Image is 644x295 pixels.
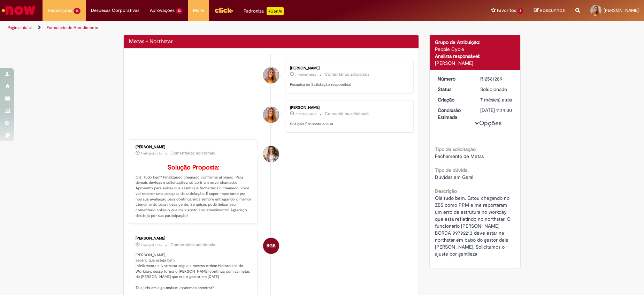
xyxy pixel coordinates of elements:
[150,7,175,14] span: Aprovações
[435,39,515,46] div: Grupo de Atribuição:
[295,73,316,77] span: 7 mês(es) atrás
[325,111,369,117] small: Comentários adicionais
[136,236,252,241] div: [PERSON_NAME]
[141,243,162,247] time: 23/01/2025 01:28:48
[295,73,316,77] time: 30/01/2025 14:29:22
[480,86,513,93] div: Solucionado
[432,96,475,103] dt: Criação
[540,7,565,14] span: Rascunhos
[480,97,512,103] span: 7 mês(es) atrás
[47,25,98,30] a: Formulário de Atendimento
[517,8,523,14] span: 6
[435,60,515,67] div: [PERSON_NAME]
[435,53,515,60] div: Analista responsável:
[435,46,515,53] div: People Cycle
[244,7,284,15] div: Padroniza
[263,146,279,162] div: Amanda Machado Krug
[604,7,639,13] span: [PERSON_NAME]
[263,238,279,254] div: Beatriz Guitzel Borghi
[1,3,37,17] img: ServiceNow
[432,107,475,121] dt: Conclusão Estimada
[214,5,233,15] img: click_logo_yellow_360x200.png
[432,86,475,93] dt: Status
[263,67,279,83] div: Priscila Cerri Sampaio
[267,237,276,254] span: BGB
[435,153,484,159] span: Fechamento de Metas
[432,75,475,82] dt: Número
[168,164,219,172] b: Solução Proposta:
[74,8,80,14] span: 14
[435,195,512,257] span: Olá tudo bem. Estou chegando no ZBS como PPM e me reportaram um erro de estrutura no workday que ...
[136,164,252,218] p: Olá! Tudo bem? Finalizando chamado conforme alinhado! Para demais dúvidas e solicitações, só abri...
[267,7,284,15] p: +GenAi
[170,150,215,156] small: Comentários adicionais
[48,7,72,14] span: Requisições
[8,25,32,30] a: Página inicial
[295,112,316,116] span: 7 mês(es) atrás
[136,145,252,149] div: [PERSON_NAME]
[91,7,139,14] span: Despesas Corporativas
[141,243,162,247] span: 7 mês(es) atrás
[141,151,162,156] span: 7 mês(es) atrás
[435,146,476,152] b: Tipo de solicitação
[290,106,406,110] div: [PERSON_NAME]
[435,188,457,194] b: Descrição
[480,97,512,103] time: 22/01/2025 10:44:42
[290,121,406,127] p: Solução Proposta aceita.
[170,242,215,248] small: Comentários adicionais
[480,107,513,114] div: [DATE] 11:14:00
[290,66,406,70] div: [PERSON_NAME]
[129,39,173,45] h2: Metas - Northstar Histórico de tíquete
[263,107,279,123] div: Priscila Cerri Sampaio
[435,174,473,180] span: Dúvidas em Geral
[290,82,406,88] p: Pesquisa de Satisfação respondida!
[534,7,565,14] a: Rascunhos
[480,75,513,82] div: R12561289
[435,167,467,173] b: Tipo de dúvida
[141,151,162,156] time: 24/01/2025 19:15:59
[176,8,183,14] span: 13
[5,21,424,34] ul: Trilhas de página
[497,7,516,14] span: Favoritos
[325,71,369,77] small: Comentários adicionais
[193,7,204,14] span: More
[295,112,316,116] time: 30/01/2025 14:29:13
